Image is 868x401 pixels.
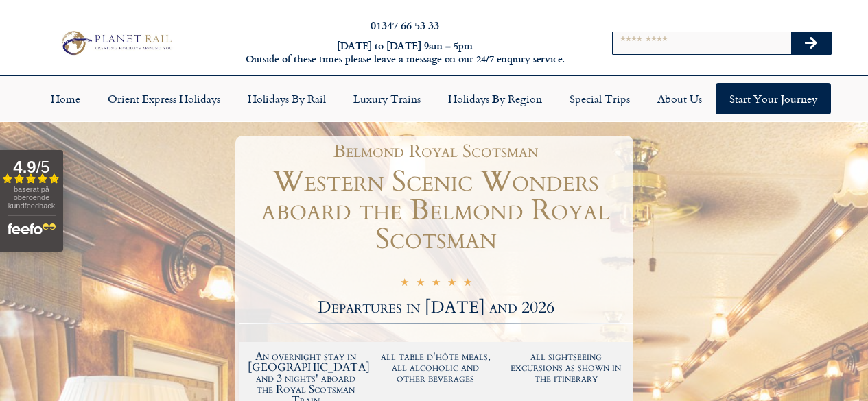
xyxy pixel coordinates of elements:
[239,167,633,254] h1: Western Scenic Wonders aboard the Belmond Royal Scotsman
[371,17,439,33] a: 01347 66 53 33
[508,351,624,384] h2: all sightseeing excursions as shown in the itinerary
[416,278,425,291] i: ☆
[246,143,626,160] h1: Belmond Royal Scotsman
[37,83,94,114] a: Home
[239,300,633,316] h2: Departures in [DATE] and 2026
[463,278,472,291] i: ☆
[447,278,456,291] i: ☆
[94,83,234,114] a: Orient Express Holidays
[400,278,409,291] i: ☆
[434,83,556,114] a: Holidays by Region
[791,32,831,54] button: Search
[644,83,716,114] a: About Us
[234,83,340,114] a: Holidays by Rail
[235,40,575,65] h6: [DATE] to [DATE] 9am – 5pm Outside of these times please leave a message on our 24/7 enquiry serv...
[556,83,644,114] a: Special Trips
[716,83,831,114] a: Start your Journey
[432,278,441,291] i: ☆
[7,83,861,114] nav: Menu
[400,276,472,291] div: 5/5
[340,83,434,114] a: Luxury Trains
[57,28,175,57] img: Planet Rail Train Holidays Logo
[377,351,494,384] h2: all table d'hôte meals, all alcoholic and other beverages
